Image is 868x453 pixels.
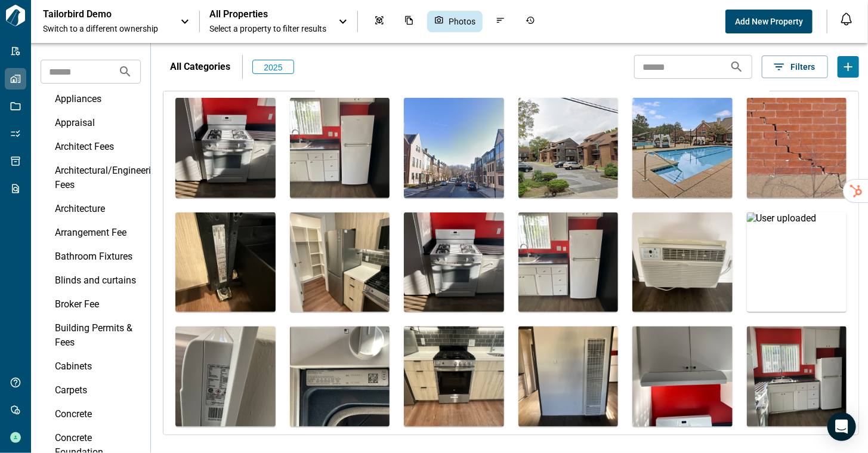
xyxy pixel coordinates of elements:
img: User uploaded [518,212,619,313]
span: Switch to a different ownership [43,23,168,35]
img: User uploaded [175,212,276,313]
div: Documents [397,11,421,32]
img: User uploaded [404,326,504,427]
div: Open Intercom Messenger [827,412,856,441]
button: 2025 [252,60,294,74]
div: Blinds and curtains [55,273,138,288]
div: Broker Fee [55,297,138,312]
img: User uploaded [747,326,847,427]
button: Open notification feed [837,10,856,29]
img: User uploaded [632,212,733,313]
span: 2025 [258,61,289,73]
button: Upload photo [838,56,859,78]
img: User uploaded [175,326,276,427]
span: Add New Property [735,16,803,27]
img: User uploaded [290,98,390,198]
img: User uploaded [404,212,504,313]
img: User uploaded [632,326,733,427]
div: Asset View [367,11,391,32]
span: Select a property to filter results [209,23,326,35]
button: Filters [762,56,828,78]
div: Issues & Info [489,11,512,32]
div: Building Permits & Fees [55,321,138,350]
span: Filters [790,61,815,73]
div: Cabinets [55,359,138,374]
span: Photos [449,16,475,27]
img: User uploaded [175,98,276,198]
img: User uploaded [632,98,733,198]
div: Appliances [55,92,138,106]
div: Photos [427,11,483,32]
button: Add New Property [725,10,813,33]
div: Carpets [55,383,138,397]
img: User uploaded [404,98,504,198]
div: Architecture [55,202,138,216]
p: All Categories [170,60,230,74]
div: Appraisal [55,116,138,130]
img: User uploaded [747,98,847,198]
p: Tailorbird Demo [43,8,150,20]
div: Architectural/Engineering Fees [55,164,138,192]
img: User uploaded [290,212,390,313]
div: Job History [518,11,542,32]
img: User uploaded [290,326,390,427]
div: Arrangement Fee [55,226,138,240]
img: User uploaded [747,212,847,313]
div: Concrete [55,407,138,421]
div: Architect Fees [55,140,138,154]
div: Bathroom Fixtures [55,249,138,264]
span: All Properties [209,8,326,20]
img: User uploaded [518,326,619,427]
img: User uploaded [518,98,619,198]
